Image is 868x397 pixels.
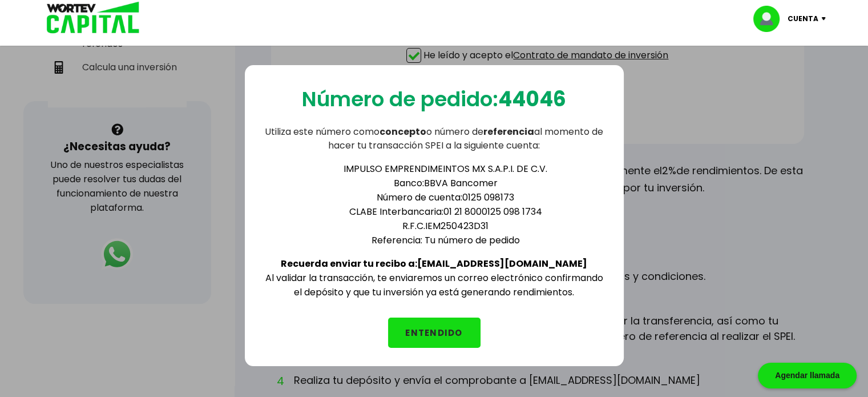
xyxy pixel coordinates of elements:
p: Número de pedido: [302,83,566,115]
li: R.F.C. IEM250423D31 [286,219,605,233]
p: Utiliza este número como o número de al momento de hacer tu transacción SPEI a la siguiente cuenta: [263,125,605,153]
p: Cuenta [788,10,818,27]
b: 44046 [498,85,566,114]
b: concepto [380,125,426,138]
button: ENTENDIDO [388,318,481,348]
img: icon-down [818,17,834,21]
li: Número de cuenta: 0125 098173 [286,190,605,204]
b: Recuerda enviar tu recibo a: [EMAIL_ADDRESS][DOMAIN_NAME] [281,257,587,270]
b: referencia [483,125,534,138]
li: Banco: BBVA Bancomer [286,176,605,190]
li: Referencia: Tu número de pedido [286,233,605,247]
li: IMPULSO EMPRENDIMEINTOS MX S.A.P.I. DE C.V. [286,162,605,176]
img: profile-image [753,6,788,32]
li: CLABE Interbancaria: 01 21 8000125 098 1734 [286,204,605,219]
div: Agendar llamada [758,363,857,388]
div: Al validar la transacción, te enviaremos un correo electrónico confirmando el depósito y que tu i... [263,153,605,299]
